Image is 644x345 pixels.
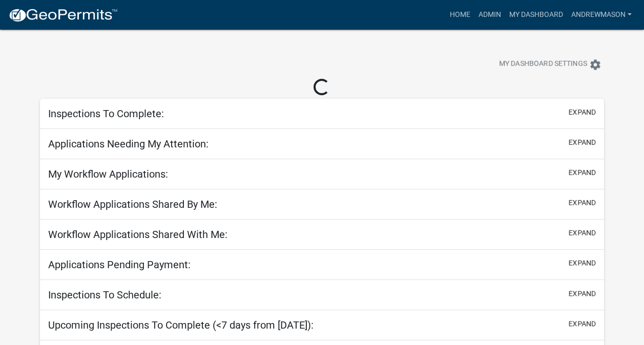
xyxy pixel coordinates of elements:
[569,288,596,299] button: expand
[48,168,168,180] h5: My Workflow Applications:
[491,54,610,74] button: My Dashboard Settingssettings
[499,58,587,71] span: My Dashboard Settings
[569,167,596,178] button: expand
[474,5,505,25] a: Admin
[505,5,567,25] a: My Dashboard
[569,198,596,208] button: expand
[589,58,601,71] i: settings
[48,198,217,210] h5: Workflow Applications Shared By Me:
[567,5,636,25] a: AndrewMason
[48,107,164,120] h5: Inspections To Complete:
[48,289,161,301] h5: Inspections To Schedule:
[569,137,596,148] button: expand
[569,318,596,329] button: expand
[48,228,227,241] h5: Workflow Applications Shared With Me:
[569,228,596,239] button: expand
[569,258,596,269] button: expand
[446,5,474,25] a: Home
[48,258,191,271] h5: Applications Pending Payment:
[48,319,314,331] h5: Upcoming Inspections To Complete (<7 days from [DATE]):
[569,107,596,118] button: expand
[48,138,209,150] h5: Applications Needing My Attention:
